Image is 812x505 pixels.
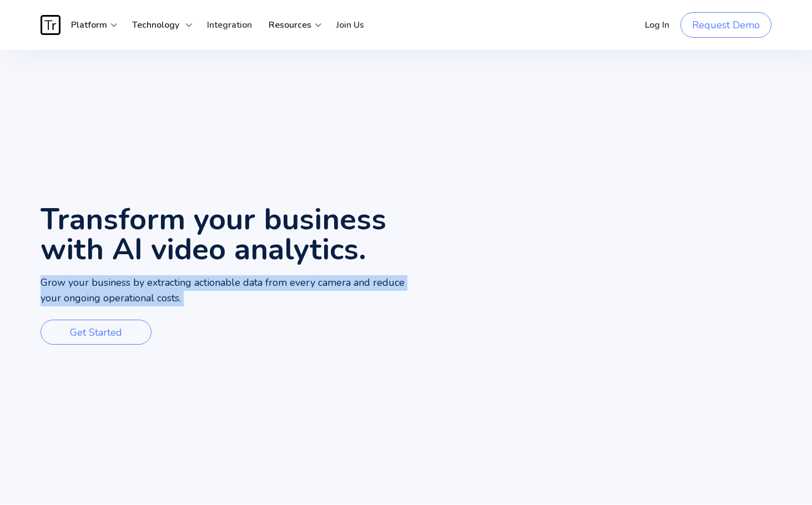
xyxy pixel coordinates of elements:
a: Join Us [328,8,372,42]
img: Traces Logo [41,15,60,35]
a: Request Demo [680,12,771,38]
a: Get Started [41,320,152,345]
strong: Platform [71,19,107,31]
div: Resources [260,8,322,42]
div: Platform [63,8,118,42]
a: Log In [637,8,678,42]
p: Grow your business by extracting actionable data from every camera and reduce your ongoing operat... [41,275,406,306]
strong: Technology [132,19,179,31]
div: Technology [124,8,193,42]
strong: Resources [269,19,311,31]
a: Integration [199,8,260,42]
a: home [41,15,63,35]
h1: Transform your business with AI video analytics. [41,204,406,264]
